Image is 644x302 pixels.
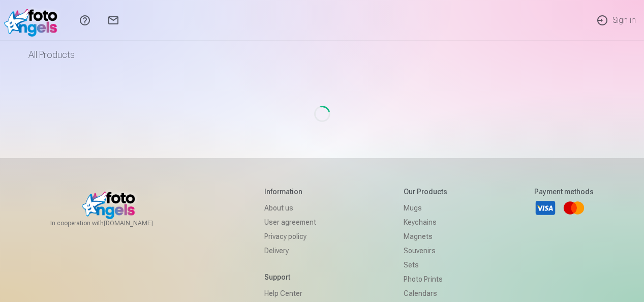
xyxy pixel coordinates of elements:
a: Privacy policy [264,229,316,244]
span: In cooperation with [50,219,177,227]
img: /v1 [4,4,63,37]
a: Sets [404,258,447,272]
h5: Information [264,187,316,197]
a: Photo prints [404,272,447,286]
a: Souvenirs [404,244,447,258]
a: [DOMAIN_NAME] [104,219,177,227]
a: Mastercard [563,197,585,219]
a: Delivery [264,244,316,258]
a: Help Center [264,286,316,300]
a: User agreement [264,215,316,229]
h5: Support [264,272,316,282]
a: Calendars [404,286,447,300]
a: About us [264,201,316,215]
h5: Our products [404,187,447,197]
a: Mugs [404,201,447,215]
a: Keychains [404,215,447,229]
h5: Payment methods [534,187,594,197]
a: Visa [534,197,557,219]
a: Magnets [404,229,447,244]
